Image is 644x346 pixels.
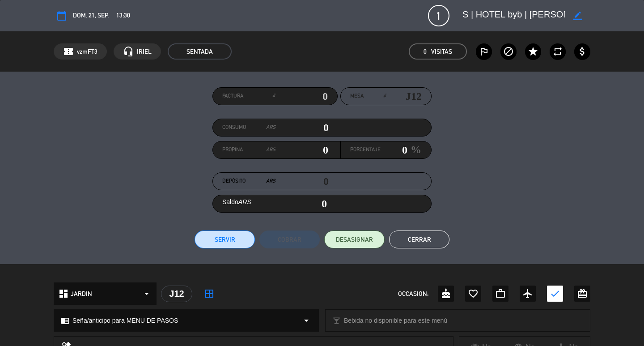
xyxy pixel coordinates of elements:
input: number [386,90,422,103]
input: 0 [381,143,407,157]
i: dashboard [58,288,69,299]
label: Factura [222,92,275,101]
i: chrome_reader_mode [61,316,69,325]
i: work_outline [495,288,506,299]
span: OCCASION: [398,289,428,299]
span: Mesa [350,92,364,101]
label: Propina [222,145,275,154]
span: Seña/anticipo para MENU DE PASOS [72,316,178,326]
em: # [272,92,275,101]
i: local_bar [332,316,341,325]
label: Consumo [222,123,275,132]
span: JARDIN [71,289,92,299]
i: arrow_drop_down [301,315,312,326]
div: J12 [161,286,192,302]
i: check [550,288,560,299]
input: 0 [275,143,329,157]
i: card_giftcard [577,288,588,299]
i: repeat [552,46,563,57]
span: dom. 21, sep. [73,10,109,21]
span: vzmFT3 [77,47,97,57]
i: cake [441,288,451,299]
i: favorite_border [468,288,479,299]
span: IRIEL [137,47,152,57]
input: 0 [275,121,329,134]
input: 0 [275,90,328,103]
em: ARS [266,123,275,132]
i: attach_money [577,46,588,57]
i: border_color [573,12,582,20]
i: headset_mic [123,46,134,57]
i: star [528,46,538,57]
span: 1 [428,5,449,26]
i: airplanemode_active [522,288,533,299]
span: confirmation_number [63,46,74,57]
em: ARS [266,145,275,154]
em: ARS [238,198,251,205]
i: calendar_today [56,10,67,21]
span: Bebida no disponible para este menú [344,316,447,326]
i: border_all [204,288,215,299]
em: % [407,141,421,158]
label: Depósito [222,177,275,186]
button: Cobrar [259,231,320,248]
button: Servir [195,231,255,248]
span: SENTADA [168,43,232,60]
button: calendar_today [54,8,70,24]
i: block [503,46,514,57]
span: 13:30 [116,10,130,21]
em: # [383,92,386,101]
button: DESASIGNAR [324,231,385,248]
i: outlined_flag [479,46,489,57]
i: arrow_drop_down [141,288,152,299]
label: Saldo [222,197,251,207]
label: Porcentaje [350,145,381,154]
button: Cerrar [389,231,449,248]
em: Visitas [431,47,452,57]
span: 0 [424,47,427,57]
em: ARS [266,177,275,186]
span: DESASIGNAR [336,235,373,244]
